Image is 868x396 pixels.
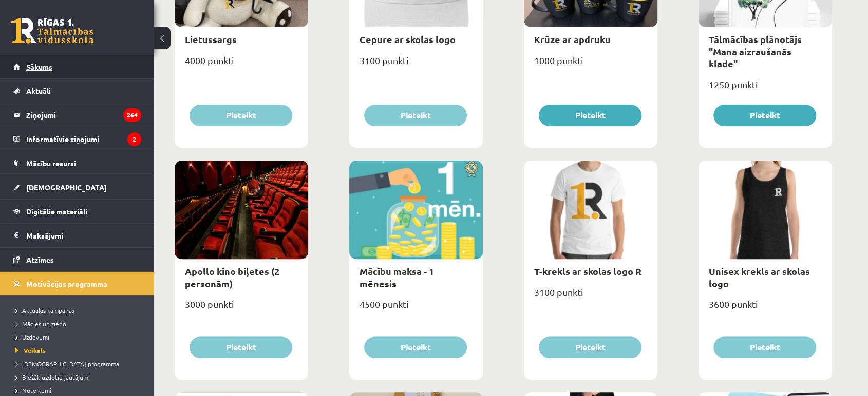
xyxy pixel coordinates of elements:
div: 3100 punkti [349,52,483,77]
button: Pieteikt [190,336,292,358]
a: Aktuālās kampaņas [15,306,144,315]
a: Veikals [15,346,144,355]
span: Uzdevumi [15,333,49,341]
a: Cepure ar skolas logo [360,33,456,45]
a: [DEMOGRAPHIC_DATA] programma [15,359,144,368]
legend: Maksājumi [26,224,141,247]
a: Aktuāli [13,79,141,103]
button: Pieteikt [713,105,816,126]
button: Pieteikt [364,105,467,126]
span: Motivācijas programma [26,279,107,288]
a: Atzīmes [13,248,141,271]
a: Maksājumi [13,224,141,247]
a: Rīgas 1. Tālmācības vidusskola [11,18,93,44]
span: Biežāk uzdotie jautājumi [15,373,90,381]
a: Motivācijas programma [13,272,141,295]
span: Sākums [26,62,52,71]
a: Sākums [13,55,141,78]
a: Uzdevumi [15,332,144,342]
div: 4000 punkti [175,52,308,77]
button: Pieteikt [190,105,292,126]
span: Veikals [15,346,46,354]
div: 3600 punkti [699,295,832,321]
a: Ziņojumi264 [13,103,141,127]
a: Mācību resursi [13,151,141,175]
a: T-krekls ar skolas logo R [534,265,641,277]
a: Informatīvie ziņojumi2 [13,127,141,151]
div: 1250 punkti [699,76,832,102]
a: Unisex krekls ar skolas logo [709,265,810,289]
button: Pieteikt [713,336,816,358]
div: 3100 punkti [524,284,657,309]
a: Noteikumi [15,386,144,395]
a: Mācies un ziedo [15,319,144,328]
span: Aktuālās kampaņas [15,306,74,314]
a: Tālmācības plānotājs "Mana aizraušanās klade" [709,33,802,69]
span: Atzīmes [26,255,54,264]
a: Lietussargs [185,33,237,45]
a: Digitālie materiāli [13,200,141,223]
legend: Ziņojumi [26,103,141,127]
span: Mācies un ziedo [15,320,66,328]
i: 2 [127,132,141,146]
a: Apollo kino biļetes (2 personām) [185,265,279,289]
div: 1000 punkti [524,52,657,77]
a: [DEMOGRAPHIC_DATA] [13,175,141,199]
img: Atlaide [460,161,483,178]
span: Aktuāli [26,86,51,95]
span: Noteikumi [15,386,51,394]
legend: Informatīvie ziņojumi [26,127,141,151]
a: Krūze ar apdruku [534,33,611,45]
span: [DEMOGRAPHIC_DATA] [26,183,107,192]
div: 3000 punkti [175,295,308,321]
button: Pieteikt [539,105,641,126]
span: Digitālie materiāli [26,207,87,216]
a: Mācību maksa - 1 mēnesis [360,265,434,289]
span: [DEMOGRAPHIC_DATA] programma [15,360,119,368]
button: Pieteikt [364,336,467,358]
a: Biežāk uzdotie jautājumi [15,372,144,382]
span: Mācību resursi [26,159,76,168]
button: Pieteikt [539,336,641,358]
div: 4500 punkti [349,295,483,321]
i: 264 [123,108,141,122]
